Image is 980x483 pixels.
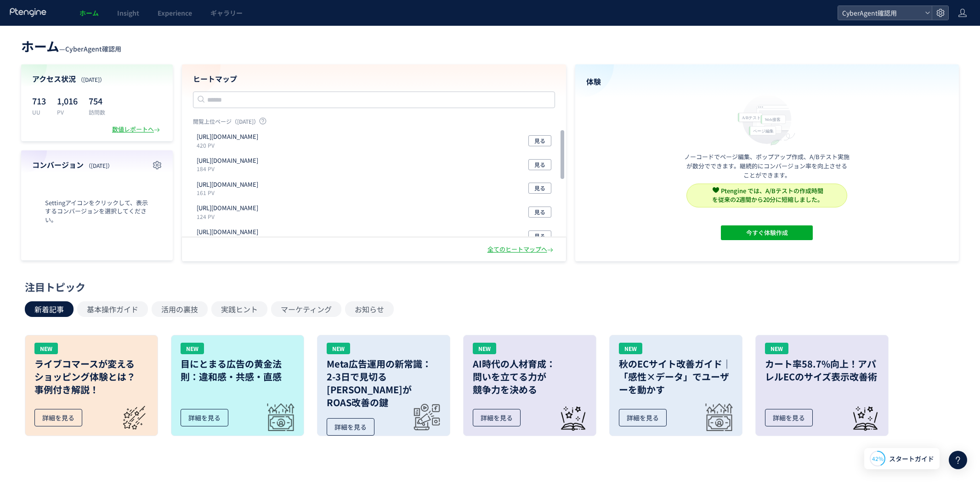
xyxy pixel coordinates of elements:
[197,213,262,220] p: 124 PV
[197,156,258,165] p: https://www.saishunkan.co.jp/domohorn/promotion/lp25/index.html
[32,199,162,224] span: Settingアイコンをクリックして、表示するコンバージョンを選択してください。
[733,92,800,146] img: home_experience_onbo_jp-C5-EgdA0.svg
[197,132,258,141] p: https://www.saishunkan.co.jp/domohorn/promotion/lp23-2/index.html
[889,454,934,464] span: スタートガイド
[534,159,545,170] span: 見る
[197,236,262,244] p: 72 PV
[193,74,555,84] h4: ヒートマップ
[609,335,742,436] a: NEW秋のECサイト改善ガイド｜「感性×データ」でユーザーを動かす詳細を見る
[211,301,267,317] button: 実践ヒント
[32,160,162,170] h4: コンバージョン
[619,343,642,354] div: NEW
[327,343,350,354] div: NEW
[746,225,788,240] span: 今すぐ体験作成
[112,125,162,134] div: 数値レポートへ
[78,75,105,83] span: （[DATE]）
[528,135,551,146] button: 見る
[534,230,545,241] span: 見る
[755,335,889,436] a: NEWカート率58.7%向上！アパレルECのサイズ表示改善術詳細を見る
[152,301,208,317] button: 活用の裏技
[684,152,850,180] p: ノーコードでページ編集、ポップアップ作成、A/Bテスト実施が数分でできます。継続的にコンバージョン率を向上させることができます。
[85,161,113,169] span: （[DATE]）
[534,183,545,194] span: 見る
[32,93,46,108] p: 713
[345,301,394,317] button: お知らせ
[765,357,879,383] h3: カート率58.7%向上！アパレルECのサイズ表示改善術
[21,37,121,55] div: —
[317,335,450,436] a: NEWMeta広告運用の新常識：2-3日で見切る[PERSON_NAME]がROAS改善の鍵詳細を見る
[534,207,545,218] span: 見る
[528,207,551,218] button: 見る
[528,183,551,194] button: 見る
[89,93,105,108] p: 754
[197,141,262,149] p: 420 PV
[34,343,58,354] div: NEW
[21,37,59,55] span: ホーム
[193,117,555,129] p: 閲覧上位ページ（[DATE]）
[34,357,148,396] h3: ライブコマースが変える ショッピング体験とは？ 事例付き解説！
[89,108,105,116] p: 訪問数
[197,189,262,196] p: 161 PV
[534,135,545,146] span: 見る
[197,180,258,189] p: https://www.saishunkan.co.jp/domo/sample/finish_login.html
[712,186,823,204] span: Ptengine では、A/Bテストの作成時間 を従来の2週間から20分に短縮しました。
[839,6,921,20] span: CyberAgent確認用
[721,225,813,240] button: 今すぐ体験作成
[34,409,82,426] div: 詳細を見る
[77,301,148,317] button: 基本操作ガイド
[57,108,78,116] p: PV
[25,335,158,436] a: NEWライブコマースが変えるショッピング体験とは？事例付き解説！詳細を見る
[765,409,813,426] div: 詳細を見る
[586,76,948,87] h4: 体験
[619,357,733,396] h3: 秋のECサイト改善ガイド｜「感性×データ」でユーザーを動かす
[619,409,667,426] div: 詳細を見る
[117,8,139,17] span: Insight
[181,343,204,354] div: NEW
[25,280,951,294] div: 注目トピック
[271,301,341,317] button: マーケティング
[210,8,243,17] span: ギャラリー
[158,8,192,17] span: Experience
[25,301,74,317] button: 新着記事
[197,228,258,236] p: https://www.saishunkan.co.jp/domohorn/promotion/lp25-6
[463,335,596,436] a: NEWAI時代の人材育成：問いを立てる力が競争力を決める詳細を見る
[57,93,78,108] p: 1,016
[197,204,258,213] p: https://www.saishunkan.co.jp/domohorn/promotion/lp25
[327,418,374,436] div: 詳細を見る
[32,108,46,116] p: UU
[528,230,551,241] button: 見る
[32,74,162,84] h4: アクセス状況
[473,409,521,426] div: 詳細を見る
[181,357,295,383] h3: 目にとまる広告の黄金法則：違和感・共感・直感
[65,44,121,53] span: CyberAgent確認用
[181,409,228,426] div: 詳細を見る
[713,187,719,193] img: svg+xml,%3c
[171,335,304,436] a: NEW目にとまる広告の黄金法則：違和感・共感・直感詳細を見る
[872,454,884,462] span: 42%
[327,357,441,409] h3: Meta広告運用の新常識： 2-3日で見切る[PERSON_NAME]が ROAS改善の鍵
[473,357,587,396] h3: AI時代の人材育成： 問いを立てる力が 競争力を決める
[487,245,555,254] div: 全てのヒートマップへ
[197,165,262,172] p: 184 PV
[765,343,788,354] div: NEW
[528,159,551,170] button: 見る
[473,343,496,354] div: NEW
[79,8,99,17] span: ホーム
